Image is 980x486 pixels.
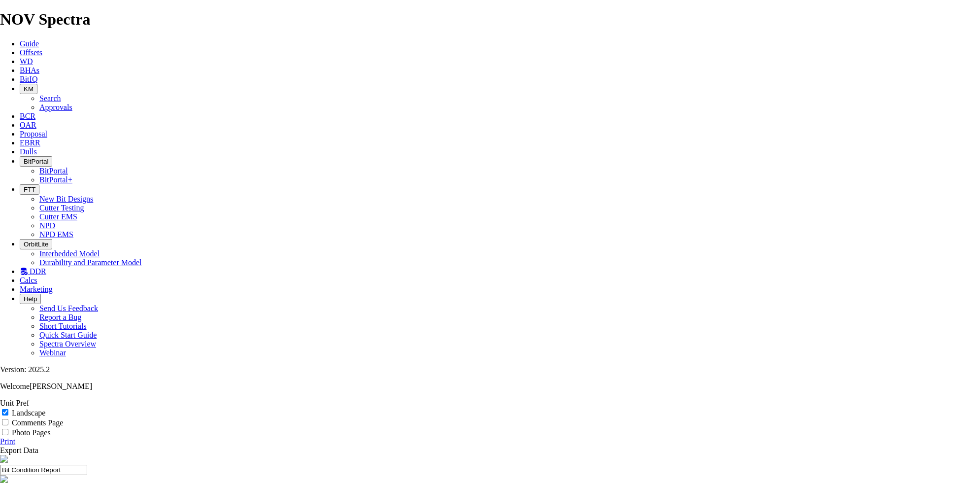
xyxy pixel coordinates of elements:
a: BitPortal+ [39,175,72,184]
a: BitIQ [20,75,37,83]
a: Webinar [39,348,66,357]
a: Marketing [20,285,53,293]
a: NPD [39,221,55,230]
a: New Bit Designs [39,195,93,203]
a: BCR [20,112,35,120]
a: BitPortal [39,167,68,175]
a: Search [39,94,61,103]
a: Short Tutorials [39,322,87,330]
a: Cutter EMS [39,212,77,221]
span: KM [24,85,34,93]
a: Guide [20,39,39,48]
a: Proposal [20,130,47,138]
a: EBRR [20,139,40,147]
span: OrbitLite [24,241,48,248]
label: Photo Pages [12,428,51,437]
a: Spectra Overview [39,340,96,348]
span: Help [24,295,37,303]
button: OrbitLite [20,239,52,249]
button: KM [20,84,37,94]
a: Interbedded Model [39,249,100,258]
a: Quick Start Guide [39,331,97,339]
span: FTT [24,186,35,193]
a: Dulls [20,147,37,156]
a: Durability and Parameter Model [39,258,142,267]
a: WD [20,57,33,66]
a: Approvals [39,103,72,111]
span: BitPortal [24,158,48,165]
span: [PERSON_NAME] [30,382,92,390]
a: Report a Bug [39,313,81,321]
label: Comments Page [12,418,63,427]
a: Offsets [20,48,42,57]
label: Landscape [12,409,45,417]
a: NPD EMS [39,230,73,239]
button: BitPortal [20,156,52,167]
a: BHAs [20,66,39,74]
a: OAR [20,121,36,129]
a: Cutter Testing [39,204,84,212]
button: Help [20,294,41,304]
a: Calcs [20,276,37,284]
span: DDR [30,267,46,276]
a: DDR [20,267,46,276]
a: Send Us Feedback [39,304,98,312]
button: FTT [20,184,39,195]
